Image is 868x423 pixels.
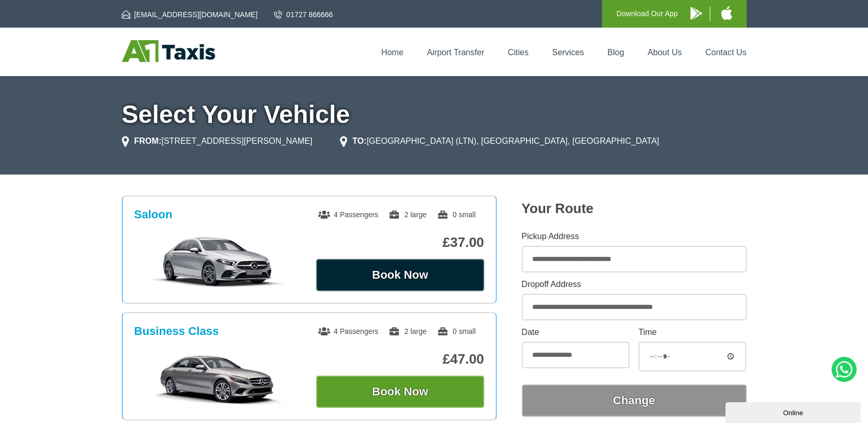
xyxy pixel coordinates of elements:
[122,9,258,20] a: [EMAIL_ADDRESS][DOMAIN_NAME]
[721,6,732,20] img: A1 Taxis iPhone App
[316,376,484,408] button: Book Now
[134,208,172,221] h3: Saloon
[725,400,863,423] iframe: chat widget
[638,328,746,337] label: Time
[690,7,702,20] img: A1 Taxis Android App
[353,136,367,145] strong: TO:
[437,210,475,219] span: 0 small
[274,9,333,20] a: 01727 866666
[552,48,584,57] a: Services
[648,48,682,57] a: About Us
[508,48,529,57] a: Cities
[140,236,296,288] img: Saloon
[427,48,484,57] a: Airport Transfer
[617,7,678,20] p: Download Our App
[140,353,296,405] img: Business Class
[388,327,426,335] span: 2 large
[134,325,219,338] h3: Business Class
[437,327,475,335] span: 0 small
[522,232,747,241] label: Pickup Address
[522,328,630,337] label: Date
[122,102,747,127] h1: Select Your Vehicle
[705,48,746,57] a: Contact Us
[340,135,659,147] li: [GEOGRAPHIC_DATA] (LTN), [GEOGRAPHIC_DATA], [GEOGRAPHIC_DATA]
[316,259,484,291] button: Book Now
[607,48,624,57] a: Blog
[522,280,747,289] label: Dropoff Address
[316,234,484,251] p: £37.00
[522,201,747,217] h2: Your Route
[122,135,312,147] li: [STREET_ADDRESS][PERSON_NAME]
[388,210,426,219] span: 2 large
[122,40,215,62] img: A1 Taxis St Albans LTD
[318,327,379,335] span: 4 Passengers
[134,136,161,145] strong: FROM:
[316,351,484,367] p: £47.00
[381,48,404,57] a: Home
[522,384,747,417] button: Change
[318,210,379,219] span: 4 Passengers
